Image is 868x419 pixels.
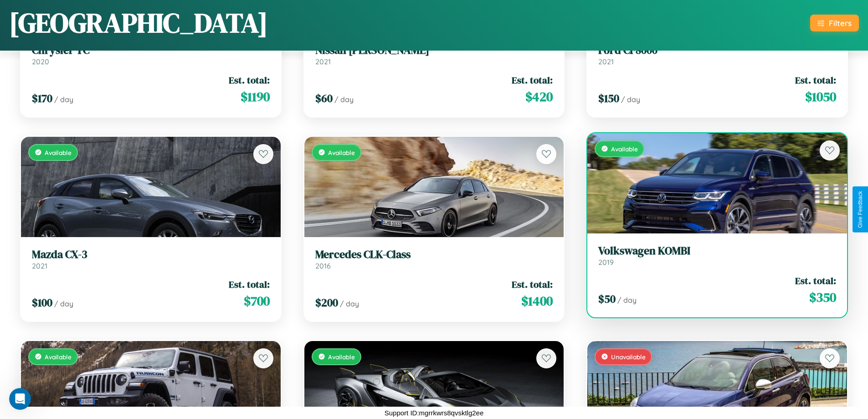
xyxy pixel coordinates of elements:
[795,73,836,87] span: Est. total:
[598,57,614,66] span: 2021
[229,73,270,87] span: Est. total:
[54,299,73,308] span: / day
[32,44,270,66] a: Chrysler TC2020
[54,95,73,104] span: / day
[340,299,359,308] span: / day
[617,295,637,305] span: / day
[32,57,49,66] span: 2020
[315,248,553,270] a: Mercedes CLK-Class2016
[328,353,355,361] span: Available
[857,191,863,228] div: Give Feedback
[315,91,333,106] span: $ 60
[315,57,331,66] span: 2021
[32,44,270,57] h3: Chrysler TC
[598,244,836,258] h3: Volkswagen KOMBI
[9,4,268,41] h1: [GEOGRAPHIC_DATA]
[525,88,553,106] span: $ 420
[795,274,836,287] span: Est. total:
[598,291,616,306] span: $ 50
[315,44,553,66] a: Nissan [PERSON_NAME]2021
[611,353,646,361] span: Unavailable
[315,44,553,57] h3: Nissan [PERSON_NAME]
[32,295,52,310] span: $ 100
[334,95,354,104] span: / day
[809,288,836,306] span: $ 350
[32,91,52,106] span: $ 170
[385,407,484,419] p: Support ID: mgrrkwrs8qvsktlg2ee
[598,258,614,267] span: 2019
[810,15,859,31] button: Filters
[45,353,72,361] span: Available
[315,261,331,270] span: 2016
[805,88,836,106] span: $ 1050
[621,95,640,104] span: / day
[32,248,270,261] h3: Mazda CX-3
[244,292,270,310] span: $ 700
[32,248,270,270] a: Mazda CX-32021
[229,278,270,291] span: Est. total:
[241,88,270,106] span: $ 1190
[598,244,836,267] a: Volkswagen KOMBI2019
[315,248,553,261] h3: Mercedes CLK-Class
[512,278,553,291] span: Est. total:
[611,145,638,153] span: Available
[328,149,355,156] span: Available
[598,91,619,106] span: $ 150
[598,44,836,57] h3: Ford CF8000
[598,44,836,66] a: Ford CF80002021
[512,73,553,87] span: Est. total:
[45,149,72,156] span: Available
[315,295,338,310] span: $ 200
[829,18,852,28] div: Filters
[521,292,553,310] span: $ 1400
[9,388,31,410] iframe: Intercom live chat
[32,261,47,270] span: 2021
